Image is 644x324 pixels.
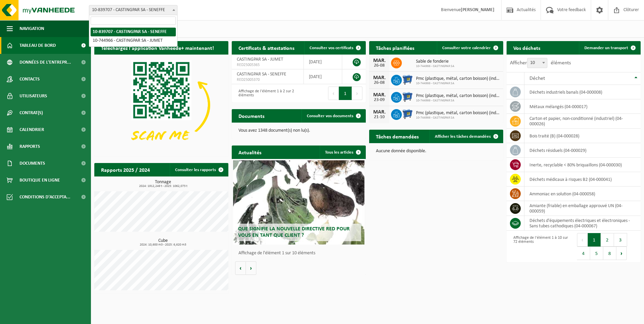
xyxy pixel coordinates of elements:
div: Affichage de l'élément 1 à 10 sur 72 éléments [510,232,570,261]
span: Utilisateurs [20,88,47,104]
span: 10-744966 - CASTINGPAR SA [416,116,500,120]
span: 10-744966 - CASTINGPAR SA [416,64,454,68]
span: Consulter votre calendrier [442,46,491,50]
button: Next [616,247,627,260]
p: Affichage de l'élément 1 sur 10 éléments [238,251,362,256]
img: WB-0660-HPE-BE-01 [402,91,413,102]
span: 10-744966 - CASTINGPAR SA [416,82,500,86]
span: Pmc (plastique, métal, carton boisson) (industriel) [416,76,500,82]
span: Pmc (plastique, métal, carton boisson) (industriel) [416,93,500,99]
a: Consulter votre calendrier [437,41,503,55]
a: Tous les articles [320,145,365,159]
button: 2 [601,233,614,247]
span: Pmc (plastique, métal, carton boisson) (industriel) [416,110,500,116]
li: 10-839707 - CASTINGPAR SA - SENEFFE [91,28,176,36]
span: Données de l'entrepr... [20,54,71,71]
span: 10-744966 - CASTINGPAR SA [416,99,500,103]
button: 1 [588,233,601,247]
td: bois traité (B) (04-000028) [524,129,641,143]
span: Contacts [20,71,40,88]
h3: Tonnage [98,180,228,188]
div: MAR. [373,58,386,63]
a: Consulter les rapports [170,163,228,176]
td: carton et papier, non-conditionné (industriel) (04-000026) [524,114,641,129]
td: déchets médicaux à risques B2 (04-000041) [524,172,641,187]
h2: Certificats & attestations [232,41,301,54]
button: 8 [603,247,616,260]
span: 2024: 10,600 m3 - 2025: 6,620 m3 [98,243,228,247]
td: déchets résiduels (04-000029) [524,143,641,158]
span: Que signifie la nouvelle directive RED pour vous en tant que client ? [238,226,350,238]
td: déchets d'équipements électriques et électroniques - Sans tubes cathodiques (04-000067) [524,216,641,231]
div: Affichage de l'élément 1 à 2 sur 2 éléments [235,86,295,101]
td: déchets industriels banals (04-000008) [524,85,641,99]
p: Vous avez 1348 document(s) non lu(s). [238,128,359,133]
td: amiante (friable) en emballage approuvé UN (04-000059) [524,201,641,216]
a: Que signifie la nouvelle directive RED pour vous en tant que client ? [233,160,364,245]
h2: Documents [232,109,271,122]
span: Afficher les tâches demandées [435,134,491,139]
img: WB-0660-HPE-BE-01 [402,74,413,85]
button: Previous [577,233,588,247]
span: Sable de fonderie [416,59,454,64]
span: Navigation [20,20,44,37]
button: 1 [339,87,352,100]
li: 10-744966 - CASTINGPAR SA - JUMET [91,36,176,45]
span: Consulter vos documents [307,114,353,118]
span: 10 [527,58,547,68]
button: Previous [328,87,339,100]
span: 10 [527,58,547,68]
a: Consulter vos certificats [304,41,365,55]
td: inerte, recyclable < 80% briquaillons (04-000030) [524,158,641,172]
span: Documents [20,155,45,172]
strong: [PERSON_NAME] [461,7,494,12]
div: 23-09 [373,98,386,102]
div: 21-10 [373,115,386,120]
h3: Cube [98,238,228,247]
span: Consulter vos certificats [310,46,353,50]
span: CASTINGPAR SA - SENEFFE [237,72,286,77]
h2: Téléchargez l'application Vanheede+ maintenant! [94,41,221,54]
td: [DATE] [304,55,342,69]
a: Afficher les tâches demandées [429,130,503,143]
span: 10-839707 - CASTINGPAR SA - SENEFFE [89,5,178,15]
span: RED25005365 [237,62,298,68]
td: [DATE] [304,69,342,84]
a: Demander un transport [579,41,640,55]
div: MAR. [373,92,386,98]
span: 10-839707 - CASTINGPAR SA - SENEFFE [89,5,177,15]
h2: Tâches demandées [369,130,425,143]
a: Consulter vos documents [301,109,365,123]
span: Tableau de bord [20,37,56,54]
div: 26-08 [373,80,386,85]
span: Conditions d'accepta... [20,189,70,205]
h2: Tâches planifiées [369,41,421,54]
div: MAR. [373,109,386,115]
span: RED25005370 [237,77,298,83]
td: Ammoniac en solution (04-000058) [524,187,641,201]
span: Demander un transport [584,46,628,50]
img: Download de VHEPlus App [94,55,228,155]
button: Volgende [246,261,256,275]
span: Calendrier [20,121,44,138]
span: Contrat(s) [20,104,43,121]
button: 4 [577,247,590,260]
span: Boutique en ligne [20,172,60,189]
span: Rapports [20,138,40,155]
td: métaux mélangés (04-000017) [524,99,641,114]
div: 26-08 [373,63,386,68]
h2: Actualités [232,145,268,159]
button: Vorige [235,261,246,275]
span: CASTINGPAR SA - JUMET [237,57,283,62]
p: Aucune donnée disponible. [376,149,496,154]
img: WB-0660-HPE-BE-01 [402,108,413,120]
button: Next [352,87,362,100]
span: 2024: 1912,249 t - 2025: 1062,073 t [98,185,228,188]
button: 3 [614,233,627,247]
div: MAR. [373,75,386,80]
button: 5 [590,247,603,260]
label: Afficher éléments [510,60,571,66]
h2: Vos déchets [507,41,547,54]
h2: Rapports 2025 / 2024 [94,163,157,176]
span: Déchet [529,76,545,81]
